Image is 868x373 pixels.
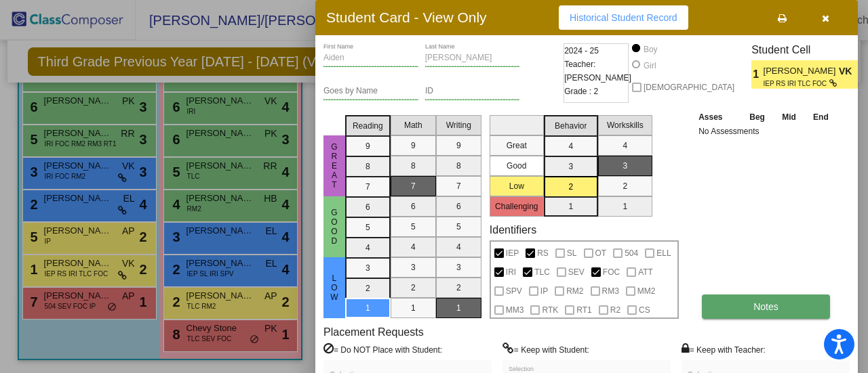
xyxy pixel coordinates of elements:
[751,66,763,83] span: 1
[643,43,658,56] div: Boy
[564,44,599,58] span: 2024 - 25
[595,245,607,261] span: OT
[764,79,829,89] span: IEP RS IRI TLC FOC
[695,110,741,125] th: Asses
[644,79,734,95] span: [DEMOGRAPHIC_DATA]
[537,245,549,261] span: RS
[326,9,487,26] h3: Student Card - View Only
[564,58,631,85] span: Teacher: [PERSON_NAME]
[804,110,837,125] th: End
[603,264,620,280] span: FOC
[506,283,522,299] span: SPV
[741,110,773,125] th: Beg
[576,302,591,318] span: RT1
[323,343,442,356] label: = Do NOT Place with Student:
[568,264,585,280] span: SEV
[637,283,656,299] span: MM2
[328,142,340,190] span: Great
[656,245,671,261] span: ELL
[506,245,519,261] span: IEP
[567,245,577,261] span: SL
[506,264,516,280] span: IRI
[695,125,837,138] td: No Assessments
[506,302,524,318] span: MM3
[764,64,839,79] span: [PERSON_NAME]
[502,343,589,356] label: = Keep with Student:
[328,208,340,246] span: Good
[540,283,548,299] span: IP
[643,60,656,72] div: Girl
[774,110,804,125] th: Mid
[610,302,620,318] span: R2
[639,302,650,318] span: CS
[542,302,558,318] span: RTK
[638,264,653,280] span: ATT
[559,5,688,30] button: Historical Student Record
[682,343,766,356] label: = Keep with Teacher:
[328,273,340,302] span: Low
[625,245,638,261] span: 504
[323,326,424,338] label: Placement Requests
[602,283,619,299] span: RM3
[534,264,550,280] span: TLC
[564,85,598,98] span: Grade : 2
[323,87,418,96] input: goes by name
[839,64,858,79] span: VK
[753,301,778,312] span: Notes
[490,223,536,236] label: Identifiers
[570,12,677,23] span: Historical Student Record
[566,283,583,299] span: RM2
[702,294,830,319] button: Notes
